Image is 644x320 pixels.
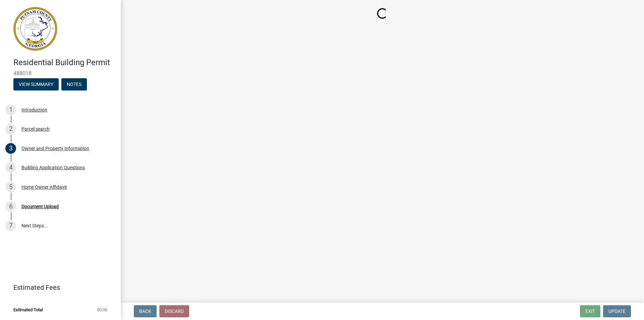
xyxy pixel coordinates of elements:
[5,281,110,294] a: Estimated Fees
[608,309,626,314] span: Update
[5,143,16,154] div: 3
[21,185,67,189] div: Home Owner Affidavit
[580,305,600,317] button: Exit
[21,146,89,151] div: Owner and Property Information
[21,107,47,112] div: Introduction
[13,58,115,67] h4: Residential Building Permit
[97,308,107,312] span: $0.00
[159,305,189,317] button: Discard
[13,82,59,87] wm-modal-confirm: Summary
[21,204,59,209] div: Document Upload
[5,162,16,173] div: 4
[13,70,107,77] span: 488018
[5,182,16,192] div: 5
[134,305,157,317] button: Back
[21,165,85,170] div: Building Application Questions
[5,201,16,212] div: 6
[5,104,16,115] div: 1
[13,308,43,312] span: Estimated Total
[21,127,50,131] div: Parcel search
[5,220,16,231] div: 7
[13,7,57,51] img: Putnam County, Georgia
[61,82,87,87] wm-modal-confirm: Notes
[13,78,59,90] button: View Summary
[5,124,16,134] div: 2
[139,309,151,314] span: Back
[603,305,631,317] button: Update
[61,78,87,90] button: Notes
